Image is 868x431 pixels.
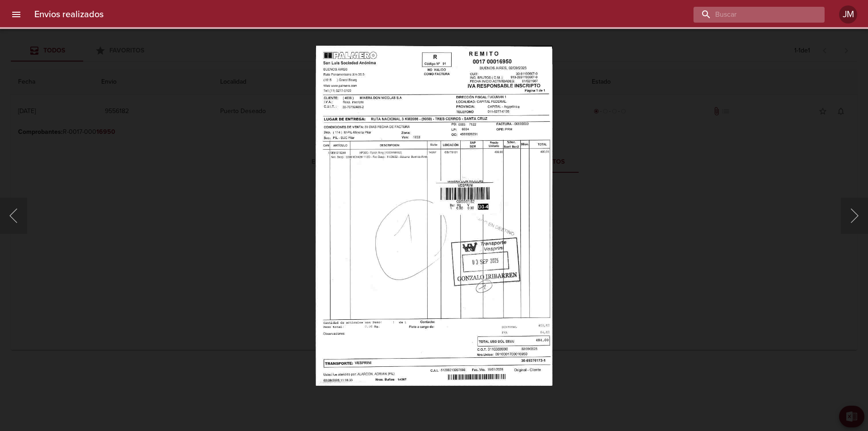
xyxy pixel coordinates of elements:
h6: Envios realizados [34,7,104,22]
button: menu [5,4,27,25]
div: JM [839,5,857,24]
img: Image [316,45,552,386]
button: Siguiente [841,198,868,234]
input: buscar [693,7,809,23]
